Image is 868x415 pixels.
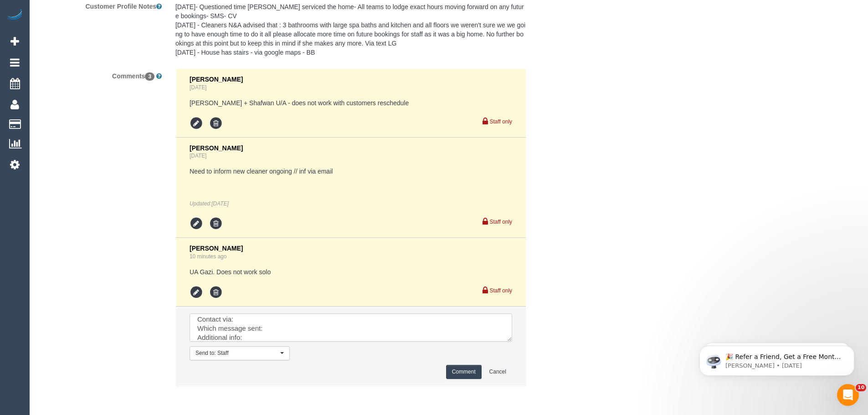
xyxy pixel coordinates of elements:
iframe: Intercom live chat [837,384,859,406]
span: 3 [145,72,154,81]
small: Staff only [490,219,512,225]
span: Sep 16, 2025 15:29 [211,200,228,207]
span: [PERSON_NAME] [190,245,243,252]
em: Updated: [190,200,229,207]
a: [DATE] [190,84,206,91]
pre: [DATE]- Questioned time [PERSON_NAME] serviced the home- All teams to lodge exact hours moving fo... [175,2,526,57]
small: Staff only [490,118,512,125]
a: [DATE] [190,153,206,159]
button: Send to: Staff [190,346,290,360]
iframe: Intercom notifications message [686,327,868,390]
span: [PERSON_NAME] [190,144,243,152]
button: Cancel [483,365,512,379]
small: Staff only [490,287,512,294]
span: Send to: Staff [195,349,278,357]
span: 10 [856,384,866,391]
button: Comment [446,365,482,379]
pre: Need to inform new cleaner ongoing // inf via email [190,167,512,176]
span: [PERSON_NAME] [190,76,243,83]
pre: UA Gazi. Does not work solo [190,267,512,277]
label: Comments [32,68,169,81]
a: 10 minutes ago [190,253,226,260]
pre: [PERSON_NAME] + Shafwan U/A - does not work with customers reschedule [190,98,512,108]
img: Automaid Logo [5,9,24,22]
